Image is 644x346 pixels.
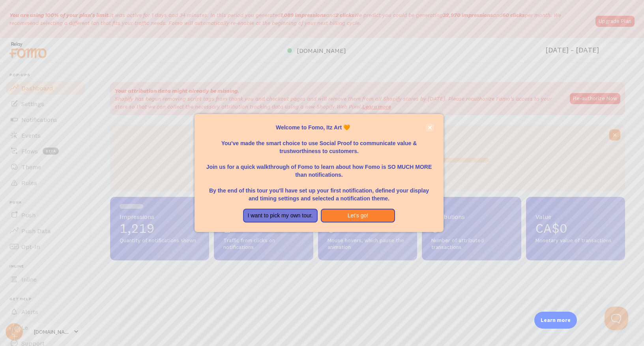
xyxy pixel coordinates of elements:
[541,316,571,324] p: Learn more
[243,209,318,223] button: I want to pick my own tour.
[426,123,434,132] button: close,
[204,123,434,131] p: Welcome to Fomo, Itz Art 🧡
[204,155,434,179] p: Join us for a quick walkthrough of Fomo to learn about how Fomo is SO MUCH MORE than notifications.
[321,209,395,223] button: Let's go!
[204,131,434,155] p: You've made the smart choice to use Social Proof to communicate value & trustworthiness to custom...
[534,312,577,329] div: Learn more
[204,179,434,202] p: By the end of this tour you'll have set up your first notification, defined your display and timi...
[195,114,444,232] div: Welcome to Fomo, Itz Art 🧡You&amp;#39;ve made the smart choice to use Social Proof to communicate...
